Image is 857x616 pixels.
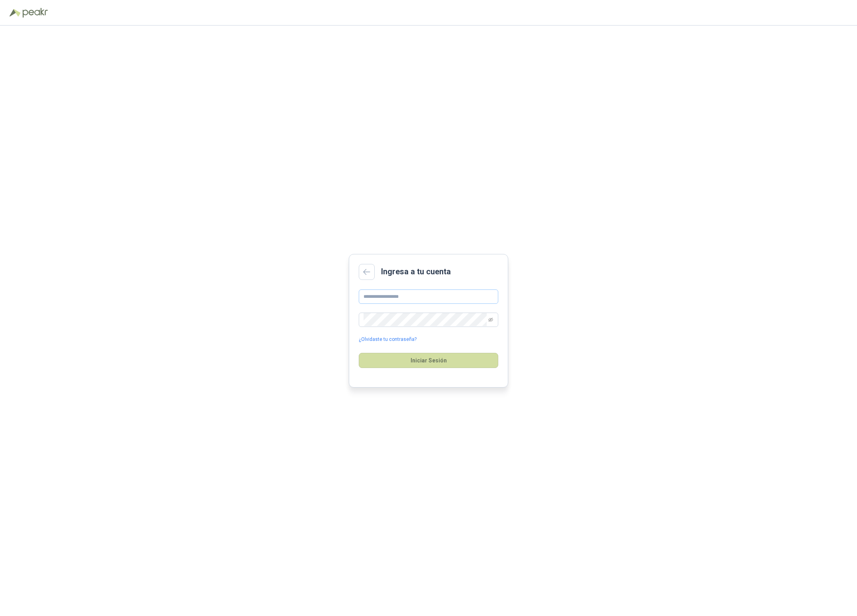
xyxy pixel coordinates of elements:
[381,266,451,278] h2: Ingresa a tu cuenta
[359,353,498,368] button: Iniciar Sesión
[359,336,417,343] a: ¿Olvidaste tu contraseña?
[10,9,21,17] img: Logo
[22,8,48,18] img: Peakr
[488,317,493,322] span: eye-invisible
